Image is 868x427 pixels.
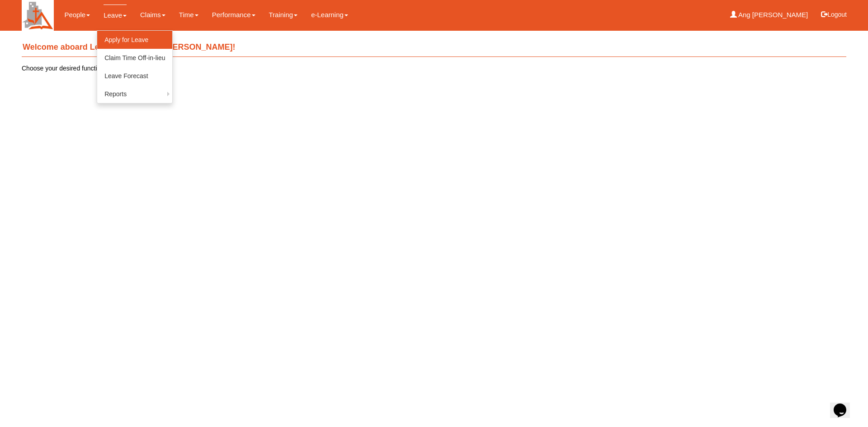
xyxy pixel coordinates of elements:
a: Apply for Leave [97,31,172,49]
a: Performance [212,5,255,25]
a: Claims [140,5,165,25]
a: e-Learning [311,5,348,25]
a: Training [269,5,298,25]
a: Leave [104,5,127,26]
img: H+Cupd5uQsr4AAAAAElFTkSuQmCC [22,0,54,31]
a: Claim Time Off-in-lieu [97,49,172,67]
button: Logout [815,4,853,25]
a: Ang [PERSON_NAME] [730,5,808,25]
p: Choose your desired function from the menu above. [22,64,846,73]
iframe: chat widget [830,391,859,418]
a: Time [179,5,198,25]
a: Reports [97,85,172,103]
h4: Welcome aboard Learn Anchor, Ang [PERSON_NAME]! [22,38,846,57]
a: People [64,5,90,25]
a: Leave Forecast [97,67,172,85]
